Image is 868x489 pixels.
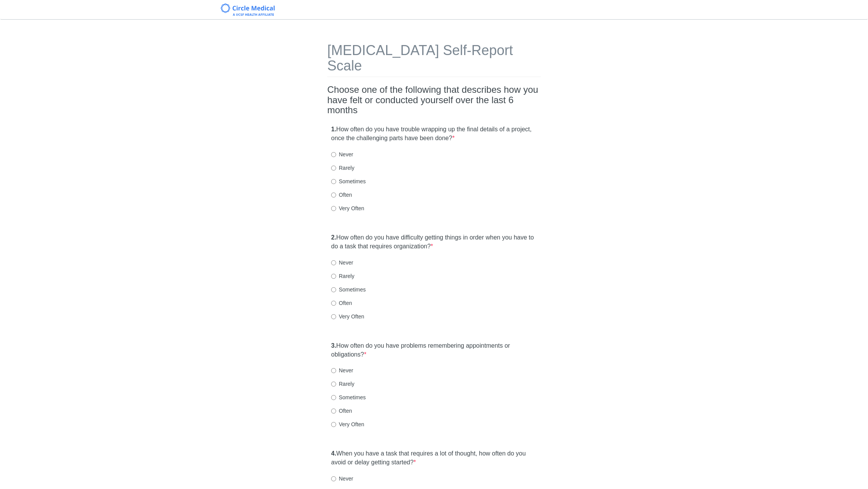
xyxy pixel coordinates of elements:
[331,407,352,415] label: Often
[331,422,336,427] input: Very Often
[331,204,364,212] label: Very Often
[331,476,336,481] input: Never
[331,164,354,172] label: Rarely
[331,394,366,401] label: Sometimes
[221,3,275,16] img: Circle Medical Logo
[331,382,336,387] input: Rarely
[331,234,336,241] strong: 2.
[331,287,336,292] input: Sometimes
[331,260,336,265] input: Never
[331,152,336,157] input: Never
[331,313,364,320] label: Very Often
[327,85,541,115] h2: Choose one of the following that describes how you have felt or conducted yourself over the last ...
[331,314,336,319] input: Very Often
[331,367,353,374] label: Never
[331,450,336,457] strong: 4.
[331,475,353,482] label: Never
[331,299,352,307] label: Often
[331,179,336,184] input: Sometimes
[331,166,336,171] input: Rarely
[331,342,537,359] label: How often do you have problems remembering appointments or obligations?
[331,126,336,132] strong: 1.
[331,151,353,158] label: Never
[331,274,336,279] input: Rarely
[331,409,336,414] input: Often
[331,272,354,280] label: Rarely
[331,420,364,428] label: Very Often
[331,206,336,211] input: Very Often
[331,449,537,467] label: When you have a task that requires a lot of thought, how often do you avoid or delay getting star...
[331,395,336,400] input: Sometimes
[331,125,537,143] label: How often do you have trouble wrapping up the final details of a project, once the challenging pa...
[327,43,541,77] h1: [MEDICAL_DATA] Self-Report Scale
[331,193,336,198] input: Often
[331,301,336,306] input: Often
[331,286,366,293] label: Sometimes
[331,368,336,373] input: Never
[331,178,366,185] label: Sometimes
[331,191,352,199] label: Often
[331,342,336,349] strong: 3.
[331,259,353,266] label: Never
[331,233,537,251] label: How often do you have difficulty getting things in order when you have to do a task that requires...
[331,380,354,388] label: Rarely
